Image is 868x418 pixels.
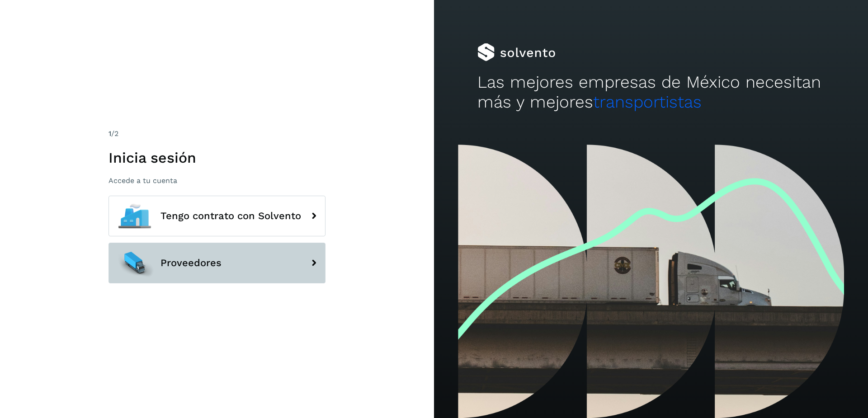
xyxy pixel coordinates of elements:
[593,92,702,112] span: transportistas
[160,211,301,221] span: Tengo contrato con Solvento
[108,176,325,185] p: Accede a tu cuenta
[108,243,325,283] button: Proveedores
[108,128,325,139] div: /2
[108,129,111,138] span: 1
[477,72,825,113] h2: Las mejores empresas de México necesitan más y mejores
[108,196,325,236] button: Tengo contrato con Solvento
[108,149,325,166] h1: Inicia sesión
[160,258,222,268] span: Proveedores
